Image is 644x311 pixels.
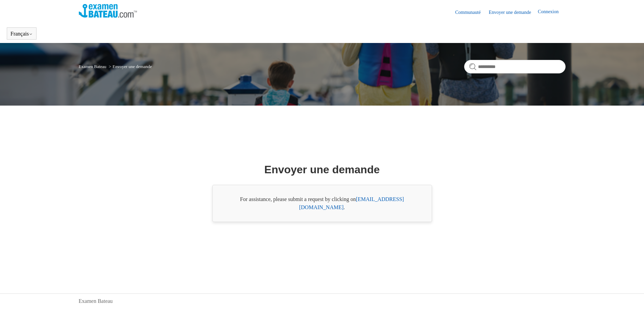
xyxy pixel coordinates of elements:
[489,9,538,16] a: Envoyer une demande
[264,161,380,178] h1: Envoyer une demande
[538,8,565,16] a: Connexion
[79,297,113,305] a: Examen Bateau
[79,4,137,18] img: Page d’accueil du Centre d’aide Examen Bateau
[455,9,487,16] a: Communauté
[212,185,432,222] div: For assistance, please submit a request by clicking on .
[108,64,152,69] li: Envoyer une demande
[10,31,33,37] button: Français
[464,60,566,73] input: Rechercher
[79,64,106,69] a: Examen Bateau
[79,64,108,69] li: Examen Bateau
